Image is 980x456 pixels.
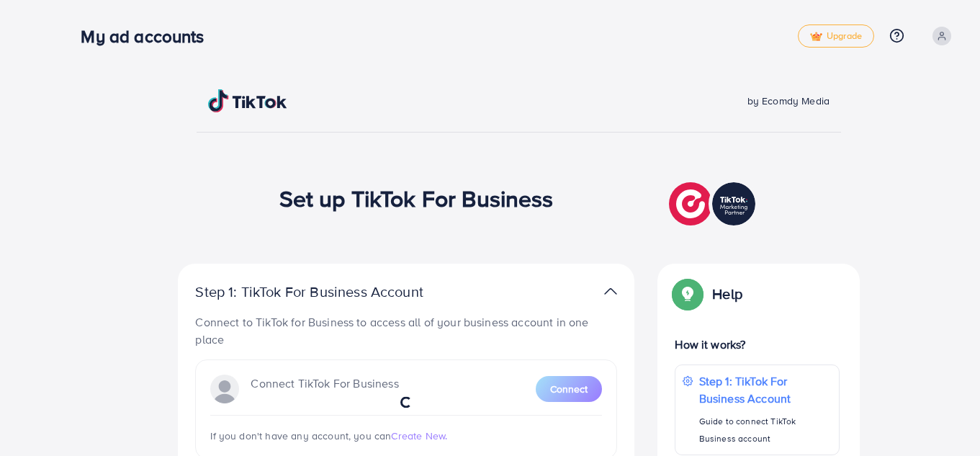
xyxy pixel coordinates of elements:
[604,281,617,302] img: TikTok partner
[810,31,862,42] span: Upgrade
[810,32,822,42] img: tick
[279,184,554,212] h1: Set up TikTok For Business
[669,179,759,229] img: TikTok partner
[208,89,287,112] img: TikTok
[712,285,742,303] p: Help
[195,283,469,300] p: Step 1: TikTok For Business Account
[798,24,874,48] a: tickUpgrade
[675,281,701,307] img: Popup guide
[699,413,832,447] p: Guide to connect TikTok Business account
[747,94,830,108] span: by Ecomdy Media
[81,26,215,47] h3: My ad accounts
[699,372,832,407] p: Step 1: TikTok For Business Account
[675,336,839,353] p: How it works?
